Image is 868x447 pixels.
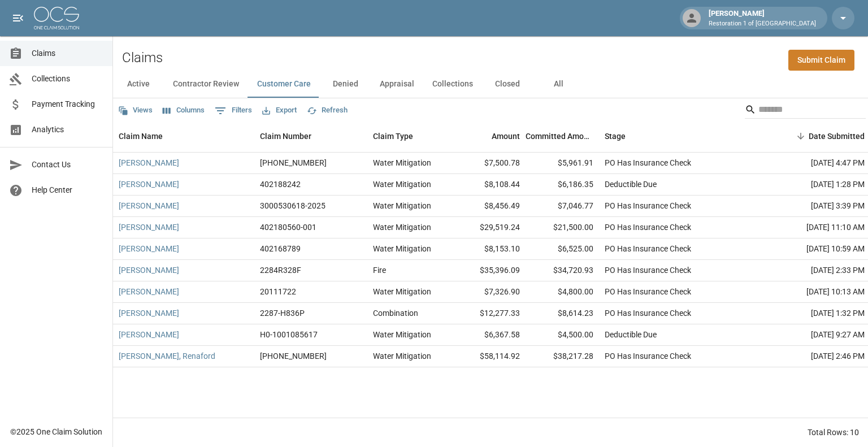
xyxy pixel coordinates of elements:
[260,264,301,276] div: 2284R328F
[526,120,593,152] div: Committed Amount
[704,8,821,28] div: [PERSON_NAME]
[373,286,431,297] div: Water Mitigation
[533,71,584,98] button: All
[526,260,599,281] div: $34,720.93
[32,184,103,196] span: Help Center
[808,427,859,438] div: Total Rows: 10
[32,98,103,110] span: Payment Tracking
[367,120,452,152] div: Claim Type
[605,243,691,254] div: PO Has Insurance Check
[119,350,215,362] a: [PERSON_NAME], Renaford
[254,120,367,152] div: Claim Number
[605,286,691,297] div: PO Has Insurance Check
[373,350,431,362] div: Water Mitigation
[260,286,296,297] div: 20111722
[373,179,431,190] div: Water Mitigation
[34,7,79,29] img: ocs-logo-white-transparent.png
[526,174,599,196] div: $6,186.35
[373,264,386,276] div: Fire
[452,303,526,324] div: $12,277.33
[452,260,526,281] div: $35,396.09
[526,346,599,367] div: $38,217.28
[260,350,327,362] div: 300-0324599-2025
[113,71,164,98] button: Active
[526,120,599,152] div: Committed Amount
[32,159,103,171] span: Contact Us
[605,179,657,190] div: Deductible Due
[260,120,311,152] div: Claim Number
[164,71,248,98] button: Contractor Review
[793,128,809,144] button: Sort
[526,153,599,174] div: $5,961.91
[373,307,418,319] div: Combination
[526,238,599,260] div: $6,525.00
[113,71,868,98] div: dynamic tabs
[605,200,691,211] div: PO Has Insurance Check
[373,222,431,233] div: Water Mitigation
[809,120,865,152] div: Date Submitted
[260,157,327,168] div: 300-0573363-2025
[452,120,526,152] div: Amount
[113,120,254,152] div: Claim Name
[605,307,691,319] div: PO Has Insurance Check
[260,200,325,211] div: 3000530618-2025
[10,426,102,437] div: © 2025 One Claim Solution
[605,350,691,362] div: PO Has Insurance Check
[452,281,526,303] div: $7,326.90
[526,324,599,346] div: $4,500.00
[160,102,207,119] button: Select columns
[119,179,179,190] a: [PERSON_NAME]
[482,71,533,98] button: Closed
[452,324,526,346] div: $6,367.58
[373,200,431,211] div: Water Mitigation
[605,329,657,340] div: Deductible Due
[260,222,316,233] div: 402180560-001
[373,157,431,168] div: Water Mitigation
[259,102,300,119] button: Export
[119,264,179,276] a: [PERSON_NAME]
[119,157,179,168] a: [PERSON_NAME]
[119,200,179,211] a: [PERSON_NAME]
[373,243,431,254] div: Water Mitigation
[605,264,691,276] div: PO Has Insurance Check
[452,346,526,367] div: $58,114.92
[212,102,255,120] button: Show filters
[260,329,318,340] div: H0-1001085617
[122,50,163,66] h2: Claims
[119,120,163,152] div: Claim Name
[452,217,526,238] div: $29,519.24
[373,120,413,152] div: Claim Type
[260,307,305,319] div: 2287-H836P
[605,157,691,168] div: PO Has Insurance Check
[526,281,599,303] div: $4,800.00
[526,196,599,217] div: $7,046.77
[373,329,431,340] div: Water Mitigation
[119,243,179,254] a: [PERSON_NAME]
[599,120,769,152] div: Stage
[605,222,691,233] div: PO Has Insurance Check
[788,50,854,71] a: Submit Claim
[260,243,301,254] div: 402168789
[115,102,155,119] button: Views
[452,196,526,217] div: $8,456.49
[119,286,179,297] a: [PERSON_NAME]
[304,102,350,119] button: Refresh
[119,222,179,233] a: [PERSON_NAME]
[260,179,301,190] div: 402188242
[32,73,103,85] span: Collections
[423,71,482,98] button: Collections
[526,217,599,238] div: $21,500.00
[119,307,179,319] a: [PERSON_NAME]
[371,71,423,98] button: Appraisal
[248,71,320,98] button: Customer Care
[320,71,371,98] button: Denied
[452,153,526,174] div: $7,500.78
[32,124,103,136] span: Analytics
[452,238,526,260] div: $8,153.10
[32,47,103,59] span: Claims
[7,7,29,29] button: open drawer
[119,329,179,340] a: [PERSON_NAME]
[452,174,526,196] div: $8,108.44
[492,120,520,152] div: Amount
[745,101,866,121] div: Search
